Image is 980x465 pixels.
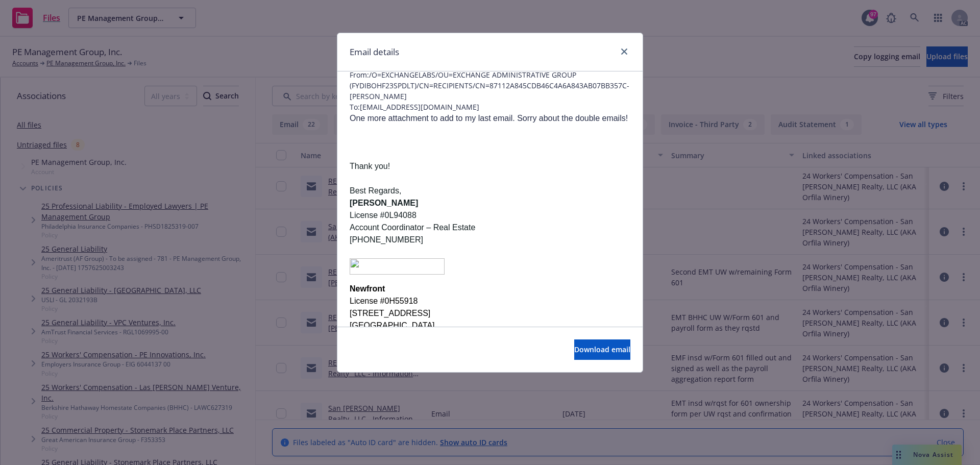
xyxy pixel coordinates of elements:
span: Newfront [350,284,385,293]
span: Download email [574,345,630,354]
button: Download email [574,339,630,360]
span: [PHONE_NUMBER] [350,235,423,244]
span: From: /O=EXCHANGELABS/OU=EXCHANGE ADMINISTRATIVE GROUP (FYDIBOHF23SPDLT)/CN=RECIPIENTS/CN=87112A8... [350,69,630,102]
h1: Email details [350,45,399,59]
span: Account Coordinator – Real Estate [350,223,475,232]
span: [GEOGRAPHIC_DATA] [350,321,435,330]
img: image001.png@01DB974C.DB0B2150 [350,258,445,275]
span: [STREET_ADDRESS] [350,309,430,317]
span: One more attachment to add to my last email. Sorry about the double emails! [350,114,628,123]
span: License #0H55918 [350,297,418,305]
span: [PERSON_NAME] [350,199,418,207]
span: License #0L94088 [350,211,416,219]
span: To: [EMAIL_ADDRESS][DOMAIN_NAME] [350,102,630,112]
span: Thank you! [350,162,390,170]
span: Best Regards, [350,186,401,195]
a: close [618,45,630,58]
